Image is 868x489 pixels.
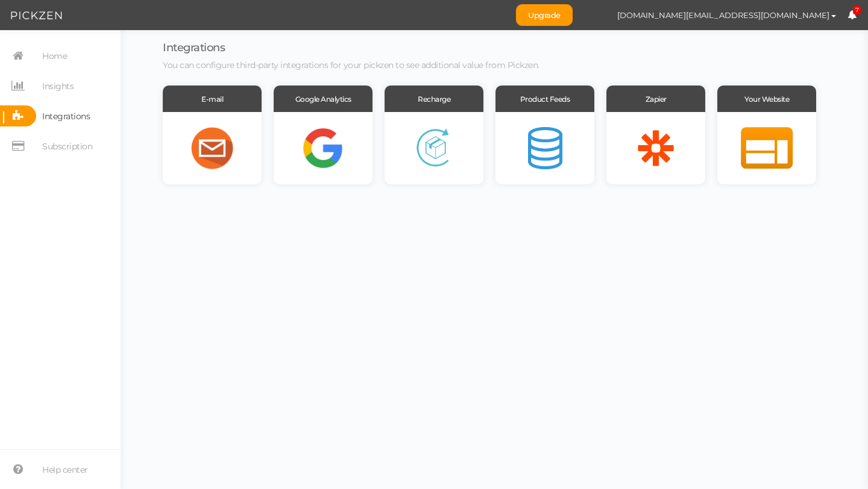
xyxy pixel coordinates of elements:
span: Subscription [42,137,92,156]
span: You can configure third-party integrations for your pickzen to see additional value from Pickzen. [163,60,539,70]
div: Google Analytics [274,86,373,112]
span: Home [42,46,67,66]
span: Integrations [163,41,225,54]
img: 7913138092eedc099e0568076a288a60 [585,5,606,26]
span: Insights [42,76,74,96]
button: [DOMAIN_NAME][EMAIL_ADDRESS][DOMAIN_NAME] [606,5,848,25]
div: E-mail [163,86,262,112]
span: Help center [42,460,88,479]
span: Integrations [42,107,90,126]
img: Pickzen logo [11,8,62,23]
span: Product Feeds [520,95,570,104]
a: Upgrade [516,4,573,26]
span: Your Website [744,95,789,104]
div: Recharge [385,86,483,112]
div: Zapier [606,86,705,112]
span: [DOMAIN_NAME][EMAIL_ADDRESS][DOMAIN_NAME] [617,10,829,20]
span: 7 [853,6,861,15]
